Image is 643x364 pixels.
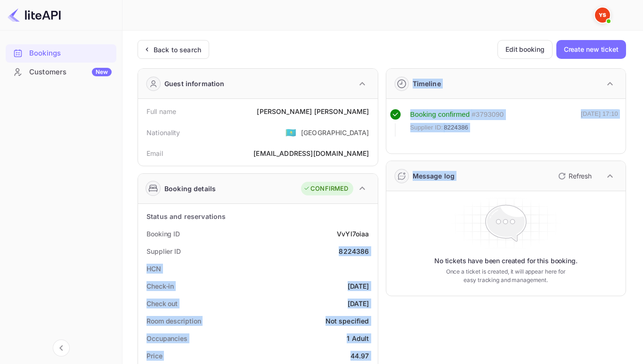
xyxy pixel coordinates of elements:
[556,40,626,59] button: Create new ticket
[164,79,225,89] div: Guest information
[339,246,369,256] div: 8224386
[257,106,369,116] div: [PERSON_NAME] [PERSON_NAME]
[147,333,187,343] div: Occupancies
[413,171,455,181] div: Message log
[154,45,201,55] div: Back to search
[147,229,180,239] div: Booking ID
[326,316,369,326] div: Not specified
[164,184,216,194] div: Booking details
[147,148,163,158] div: Email
[147,246,181,256] div: Supplier ID
[350,351,369,361] div: 44.97
[6,44,116,62] a: Bookings
[92,68,112,76] div: New
[6,63,116,81] div: CustomersNew
[147,128,180,138] div: Nationality
[413,79,441,89] div: Timeline
[147,211,226,221] div: Status and reservations
[147,281,174,291] div: Check-in
[442,267,570,284] p: Once a ticket is created, it will appear here for easy tracking and management.
[301,128,369,138] div: [GEOGRAPHIC_DATA]
[497,40,553,59] button: Edit booking
[6,63,116,81] a: CustomersNew
[348,299,369,308] div: [DATE]
[6,44,116,63] div: Bookings
[253,148,369,158] div: [EMAIL_ADDRESS][DOMAIN_NAME]
[53,340,70,356] button: Collapse navigation
[303,184,348,194] div: CONFIRMED
[434,256,578,266] p: No tickets have been created for this booking.
[29,67,112,78] div: Customers
[147,351,163,361] div: Price
[147,299,178,308] div: Check out
[595,8,610,23] img: Yandex Support
[29,48,112,59] div: Bookings
[410,123,443,132] span: Supplier ID:
[569,171,592,181] p: Refresh
[337,229,369,239] div: VvYl7oiaa
[472,109,504,120] div: # 3793090
[581,109,618,137] div: [DATE] 17:10
[347,333,369,343] div: 1 Adult
[147,264,161,274] div: HCN
[147,316,201,326] div: Room description
[8,8,61,23] img: LiteAPI logo
[147,106,176,116] div: Full name
[410,109,470,120] div: Booking confirmed
[444,123,468,132] span: 8224386
[285,124,296,141] span: United States
[348,281,369,291] div: [DATE]
[553,169,595,184] button: Refresh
